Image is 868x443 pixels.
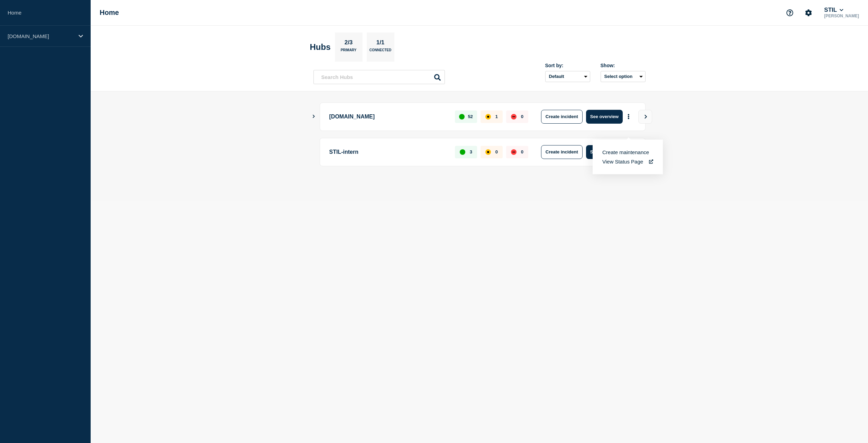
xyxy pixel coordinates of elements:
button: View [638,110,652,124]
button: Support [783,6,797,20]
select: Sort by [545,71,590,82]
p: [PERSON_NAME] [823,14,860,18]
div: down [511,149,517,155]
div: up [460,149,465,155]
button: Create maintenance [602,149,649,155]
button: Show Connected Hubs [312,114,316,119]
button: Account settings [801,6,816,20]
button: STIL [823,7,844,14]
p: 52 [468,114,473,119]
p: 0 [521,149,523,154]
p: 0 [495,149,498,154]
p: 3 [470,149,472,154]
p: 1/1 [374,39,387,48]
button: See overview [586,145,623,159]
p: 0 [521,114,523,119]
div: Show: [601,63,646,68]
p: [DOMAIN_NAME] [329,110,447,124]
p: Connected [369,48,391,55]
div: down [511,114,517,119]
p: STIL-intern [329,145,447,159]
button: Create incident [541,110,583,124]
input: Search Hubs [313,70,445,84]
h2: Hubs [310,42,331,52]
div: affected [485,149,491,155]
button: More actions [624,110,633,123]
div: Sort by: [545,63,590,68]
button: Select option [601,71,646,82]
div: affected [485,114,491,119]
p: [DOMAIN_NAME] [8,33,74,39]
a: View Status Page [602,159,653,165]
p: Primary [341,48,357,55]
p: 2/3 [342,39,355,48]
button: Create incident [541,145,583,159]
h1: Home [100,9,119,17]
p: 1 [495,114,498,119]
div: up [459,114,465,119]
button: See overview [586,110,623,124]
